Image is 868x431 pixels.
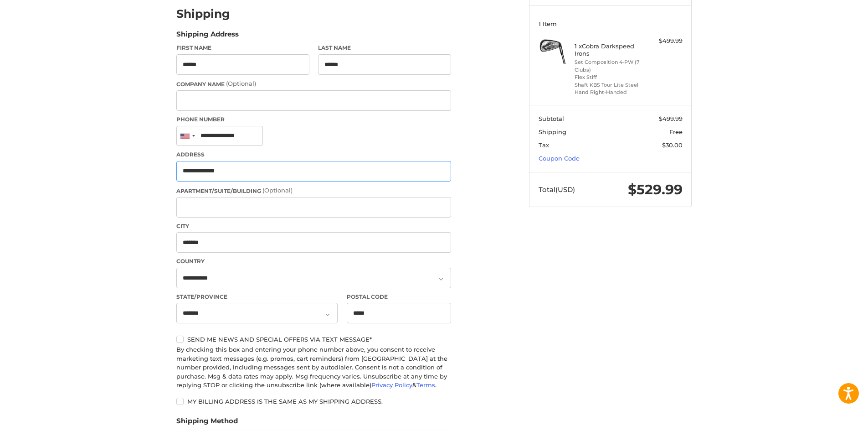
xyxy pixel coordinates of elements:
span: $529.99 [628,181,683,198]
span: Total (USD) [539,185,575,194]
label: Country [176,257,451,265]
div: United States: +1 [177,126,198,146]
legend: Shipping Address [176,29,239,44]
div: By checking this box and entering your phone number above, you consent to receive marketing text ... [176,345,451,390]
small: (Optional) [262,187,293,194]
h2: Shipping [176,7,230,21]
a: Coupon Code [539,155,580,162]
h3: 1 Item [539,20,683,27]
label: Address [176,151,451,159]
span: Free [669,128,683,135]
label: Postal Code [347,293,452,301]
label: My billing address is the same as my shipping address. [176,398,451,405]
span: Subtotal [539,115,564,122]
li: Flex Stiff [575,73,644,81]
label: Apartment/Suite/Building [176,186,451,195]
a: Privacy Policy [371,381,412,389]
small: (Optional) [226,80,256,87]
li: Set Composition 4-PW (7 Clubs) [575,58,644,73]
label: Send me news and special offers via text message* [176,336,451,343]
span: Shipping [539,128,566,135]
label: First Name [176,44,309,52]
label: Last Name [318,44,451,52]
a: Terms [416,381,435,389]
span: Tax [539,141,549,149]
span: $499.99 [659,115,683,122]
li: Hand Right-Handed [575,88,644,96]
label: State/Province [176,293,338,301]
h4: 1 x Cobra Darkspeed Irons [575,42,644,57]
label: Phone Number [176,115,451,124]
legend: Shipping Method [176,416,238,431]
div: $499.99 [647,36,683,46]
li: Shaft KBS Tour Lite Steel [575,81,644,89]
label: Company Name [176,79,451,88]
span: $30.00 [662,141,683,149]
label: City [176,222,451,230]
